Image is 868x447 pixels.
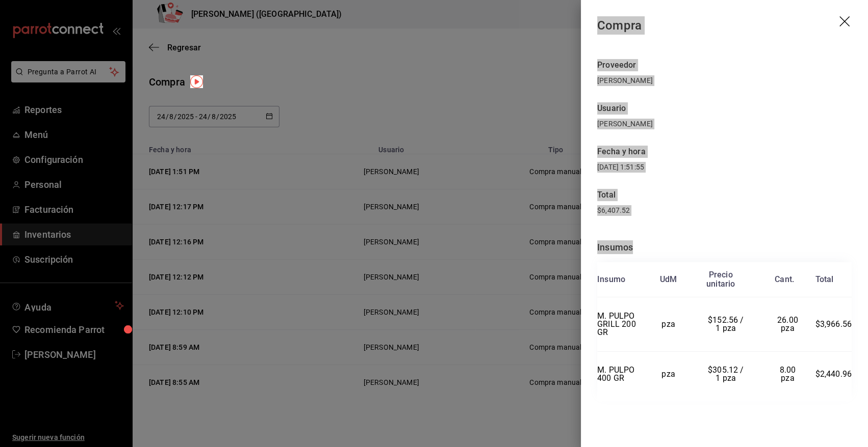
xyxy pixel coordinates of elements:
div: UdM [660,275,677,284]
span: $2,440.96 [815,369,852,379]
div: Proveedor [597,59,852,71]
button: drag [839,16,852,29]
div: [PERSON_NAME] [597,119,852,129]
td: pza [645,351,692,397]
div: Compra [597,16,642,35]
div: Usuario [597,102,852,115]
span: 26.00 pza [777,315,800,333]
div: Fecha y hora [597,146,725,158]
span: $6,407.52 [597,206,630,214]
div: Total [815,275,833,284]
td: M. PULPO GRILL 200 GR [597,297,645,352]
td: M. PULPO 400 GR [597,351,645,397]
img: Tooltip marker [190,75,203,88]
div: Cant. [775,275,794,284]
div: Insumo [597,275,625,284]
div: Insumos [597,240,852,254]
span: 8.00 pza [780,365,798,383]
span: $152.56 / 1 pza [708,315,746,333]
td: pza [645,297,692,352]
div: Total [597,189,852,201]
div: [DATE] 1:51:55 [597,162,725,173]
span: $305.12 / 1 pza [708,365,746,383]
div: [PERSON_NAME] [597,75,852,86]
span: $3,966.56 [815,319,852,329]
div: Precio unitario [706,270,735,289]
